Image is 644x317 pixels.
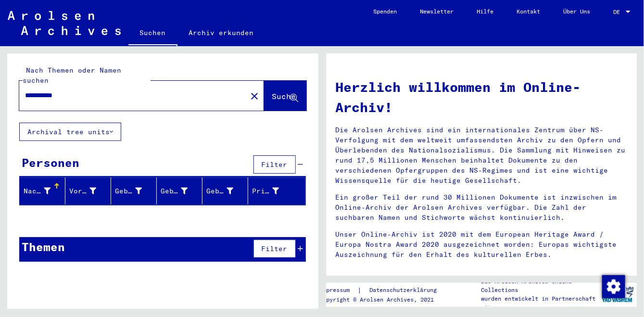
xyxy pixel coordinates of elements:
div: Geburt‏ [161,186,188,196]
span: Suche [272,91,296,101]
div: Vorname [69,186,96,196]
div: Nachname [24,183,65,199]
img: Zustimmung ändern [602,275,625,298]
div: Geburtsdatum [206,183,248,199]
p: Die Arolsen Archives sind ein internationales Zentrum über NS-Verfolgung mit dem weltweit umfasse... [336,125,628,186]
button: Clear [245,86,264,105]
p: Unser Online-Archiv ist 2020 mit dem European Heritage Award / Europa Nostra Award 2020 ausgezeic... [336,229,628,260]
div: Geburtsname [115,183,156,199]
mat-header-cell: Geburtsname [111,178,157,204]
h1: Herzlich willkommen im Online-Archiv! [336,77,628,117]
div: Personen [22,154,79,171]
div: Prisoner # [252,183,293,199]
a: Suchen [128,21,177,46]
mat-header-cell: Prisoner # [248,178,305,204]
button: Filter [253,240,296,258]
p: Die Arolsen Archives Online-Collections [481,277,598,294]
a: Archiv erkunden [177,21,265,44]
div: Themen [22,238,65,255]
p: Copyright © Arolsen Archives, 2021 [319,295,448,304]
mat-label: Nach Themen oder Namen suchen [23,66,121,85]
div: Geburtsname [115,186,142,196]
button: Suche [264,81,306,111]
mat-header-cell: Geburtsdatum [202,178,248,204]
a: Impressum [319,285,357,295]
div: Geburtsdatum [206,186,233,196]
mat-header-cell: Vorname [65,178,111,204]
div: Prisoner # [252,186,279,196]
p: Ein großer Teil der rund 30 Millionen Dokumente ist inzwischen im Online-Archiv der Arolsen Archi... [336,192,628,223]
div: | [319,285,448,295]
span: DE [613,9,624,15]
mat-header-cell: Nachname [20,178,65,204]
span: Filter [262,160,288,169]
span: Filter [262,244,288,253]
img: Arolsen_neg.svg [8,11,121,35]
div: Zustimmung ändern [602,275,625,298]
img: yv_logo.png [600,282,636,306]
mat-header-cell: Geburt‏ [157,178,202,204]
button: Filter [253,155,296,174]
div: Geburt‏ [161,183,202,199]
div: Vorname [69,183,111,199]
a: Datenschutzerklärung [362,285,448,295]
div: Nachname [24,186,51,196]
p: wurden entwickelt in Partnerschaft mit [481,294,598,312]
mat-icon: close [249,90,260,102]
button: Archival tree units [19,123,121,141]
